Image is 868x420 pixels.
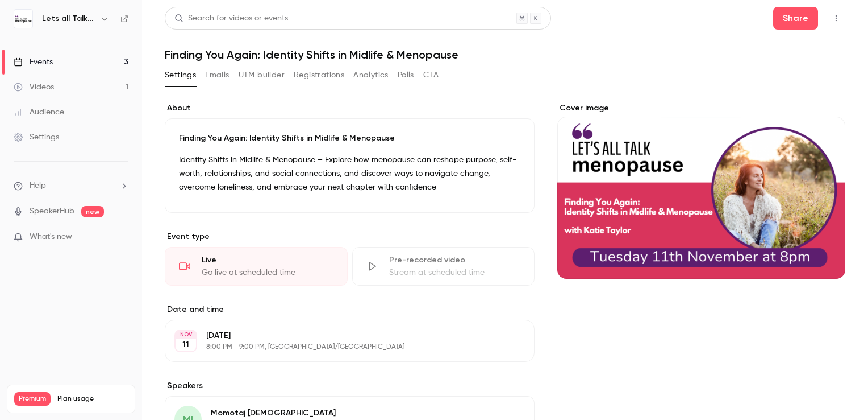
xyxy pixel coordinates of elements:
[14,392,51,406] span: Premium
[557,102,845,279] section: Cover image
[42,13,95,24] h6: Lets all Talk Menopause LIVE
[389,254,521,266] div: Pre-recorded video
[206,343,474,352] p: 8:00 PM - 9:00 PM, [GEOGRAPHIC_DATA]/[GEOGRAPHIC_DATA]
[206,330,474,341] p: [DATE]
[165,231,535,242] p: Event type
[211,407,461,419] p: Momotaj [DEMOGRAPHIC_DATA]
[14,106,64,118] div: Audience
[165,380,535,392] label: Speakers
[30,180,46,192] span: Help
[14,10,32,28] img: Lets all Talk Menopause LIVE
[239,66,285,84] button: UTM builder
[30,231,72,243] span: What's new
[202,254,333,266] div: Live
[352,247,535,286] div: Pre-recorded videoStream at scheduled time
[176,331,196,339] div: NOV
[773,7,818,30] button: Share
[389,267,521,278] div: Stream at scheduled time
[398,66,414,84] button: Polls
[205,66,229,84] button: Emails
[353,66,389,84] button: Analytics
[182,339,189,351] p: 11
[57,394,128,403] span: Plan usage
[14,81,54,93] div: Videos
[179,153,520,194] p: Identity Shifts in Midlife & Menopause – Explore how menopause can reshape purpose, self-worth, r...
[179,133,520,144] p: Finding You Again: Identity Shifts in Midlife & Menopause
[423,66,439,84] button: CTA
[81,206,104,217] span: new
[115,232,128,242] iframe: Noticeable Trigger
[14,56,53,68] div: Events
[165,66,196,84] button: Settings
[174,13,288,24] div: Search for videos or events
[14,131,59,143] div: Settings
[165,247,348,286] div: LiveGo live at scheduled time
[165,304,535,315] label: Date and time
[294,66,344,84] button: Registrations
[30,205,74,217] a: SpeakerHub
[557,102,845,114] label: Cover image
[165,48,845,61] h1: Finding You Again: Identity Shifts in Midlife & Menopause
[202,267,333,278] div: Go live at scheduled time
[14,180,128,192] li: help-dropdown-opener
[165,102,535,114] label: About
